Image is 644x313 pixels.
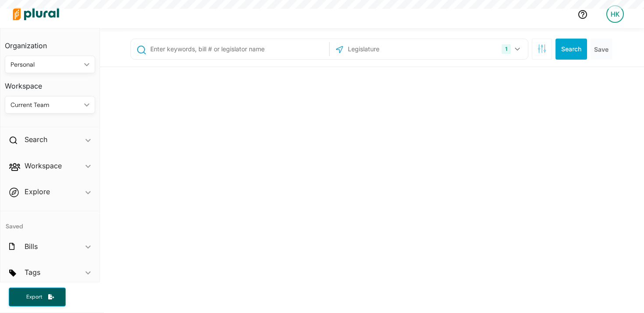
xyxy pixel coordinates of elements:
span: Search Filters [538,44,546,52]
button: Search [556,39,587,60]
h3: Workspace [5,73,95,92]
button: 1 [498,41,526,57]
h2: Explore [25,187,50,196]
div: Personal [11,60,81,69]
button: Export [9,288,66,306]
a: HK [599,2,631,26]
h3: Organization [5,33,95,52]
h2: Tags [25,267,40,277]
input: Legislature [347,41,441,57]
span: Export [20,293,48,301]
div: Current Team [11,100,81,110]
input: Enter keywords, bill # or legislator name [149,41,327,57]
div: 1 [502,44,511,54]
div: HK [606,5,624,23]
h2: Bills [25,242,38,251]
h4: Saved [0,211,99,233]
h2: Workspace [25,161,62,171]
button: Save [591,39,612,60]
h2: Search [25,135,47,144]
